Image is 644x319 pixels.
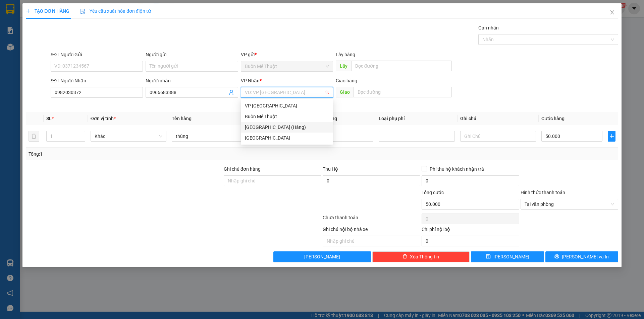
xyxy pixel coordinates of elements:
[323,236,420,246] input: Nhập ghi chú
[273,251,371,262] button: [PERSON_NAME]
[3,3,27,27] img: logo.jpg
[46,47,89,69] li: VP [GEOGRAPHIC_DATA] (Hàng)
[241,111,333,122] div: Buôn Mê Thuột
[323,226,420,236] div: Ghi chú nội bộ nhà xe
[26,8,69,14] span: TẠO ĐƠN HÀNG
[486,254,491,259] span: save
[422,190,444,195] span: Tổng cước
[376,112,457,125] th: Loại phụ phí
[241,98,333,106] div: Văn phòng không hợp lệ
[521,190,565,195] label: Hình thức thanh toán
[3,47,46,55] li: VP Buôn Mê Thuột
[458,112,539,125] th: Ghi chú
[323,166,338,172] span: Thu Hộ
[29,131,39,142] button: delete
[91,116,116,121] span: Đơn vị tính
[80,9,86,14] img: icon
[336,52,355,57] span: Lấy hàng
[603,3,622,22] button: Close
[525,199,614,209] span: Tại văn phòng
[241,122,333,133] div: Đà Nẵng (Hàng)
[554,254,559,259] span: printer
[471,251,544,262] button: save[PERSON_NAME]
[541,116,565,121] span: Cước hàng
[51,51,143,58] div: SĐT Người Gửi
[402,254,407,259] span: delete
[410,253,439,260] span: Xóa Thông tin
[46,116,52,121] span: SL
[336,61,351,71] span: Lấy
[312,131,373,142] input: 0
[26,9,31,13] span: plus
[354,87,452,97] input: Dọc đường
[241,133,333,143] div: Sài Gòn
[493,253,529,260] span: [PERSON_NAME]
[95,131,162,141] span: Khác
[80,8,151,14] span: Yêu cầu xuất hóa đơn điện tử
[427,165,487,173] span: Phí thu hộ khách nhận trả
[146,51,238,58] div: Người gửi
[224,166,261,172] label: Ghi chú đơn hàng
[51,77,143,84] div: SĐT Người Nhận
[245,124,329,131] div: [GEOGRAPHIC_DATA] (Hàng)
[245,134,329,142] div: [GEOGRAPHIC_DATA]
[372,251,470,262] button: deleteXóa Thông tin
[245,61,329,71] span: Buôn Mê Thuột
[3,3,97,39] li: [GEOGRAPHIC_DATA]
[229,90,234,95] span: user-add
[241,100,333,111] div: VP Nha Trang
[146,77,238,84] div: Người nhận
[478,25,499,30] label: Gán nhãn
[245,102,329,109] div: VP [GEOGRAPHIC_DATA]
[322,214,421,226] div: Chưa thanh toán
[172,116,192,121] span: Tên hàng
[608,134,615,139] span: plus
[304,253,340,260] span: [PERSON_NAME]
[422,226,519,236] div: Chi phí nội bộ
[460,131,536,142] input: Ghi Chú
[241,51,333,58] div: VP gửi
[29,150,249,158] div: Tổng: 1
[336,87,354,97] span: Giao
[609,10,615,15] span: close
[608,131,615,142] button: plus
[224,175,321,186] input: Ghi chú đơn hàng
[241,78,260,83] span: VP Nhận
[245,113,329,120] div: Buôn Mê Thuột
[336,78,357,83] span: Giao hàng
[351,61,452,71] input: Dọc đường
[545,251,618,262] button: printer[PERSON_NAME] và In
[562,253,609,260] span: [PERSON_NAME] và In
[172,131,248,142] input: VD: Bàn, Ghế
